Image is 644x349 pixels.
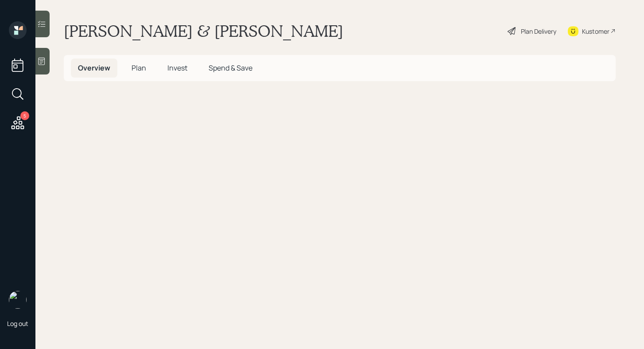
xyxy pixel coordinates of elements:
div: Kustomer [582,27,609,36]
span: Overview [78,63,110,73]
span: Spend & Save [209,63,252,73]
img: aleksandra-headshot.png [9,291,27,309]
div: 5 [20,111,29,120]
span: Invest [167,63,187,73]
div: Log out [7,319,28,328]
span: Plan [132,63,146,73]
h1: [PERSON_NAME] & [PERSON_NAME] [64,21,343,41]
div: Plan Delivery [521,27,556,36]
